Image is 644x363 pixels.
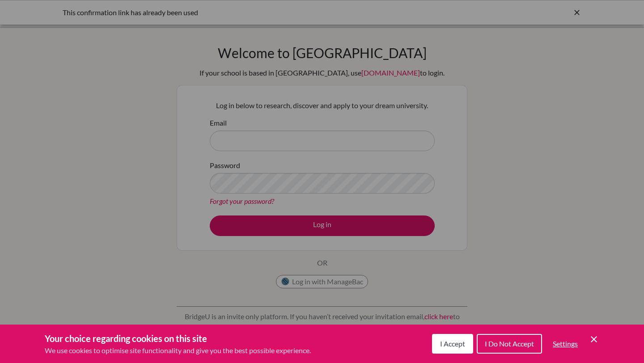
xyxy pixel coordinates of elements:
span: I Accept [440,339,465,348]
p: We use cookies to optimise site functionality and give you the best possible experience. [45,345,311,356]
button: Save and close [589,334,599,345]
span: I Do Not Accept [485,339,534,348]
span: Settings [553,339,578,348]
button: I Accept [432,334,473,354]
button: Settings [546,335,585,353]
h3: Your choice regarding cookies on this site [45,332,311,345]
button: I Do Not Accept [477,334,542,354]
